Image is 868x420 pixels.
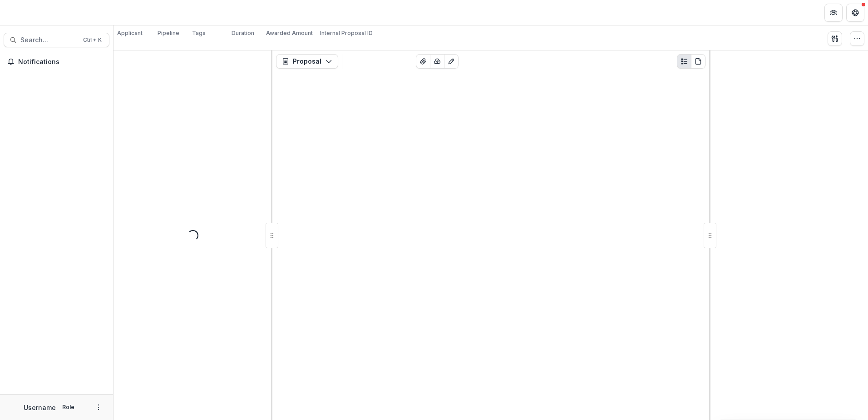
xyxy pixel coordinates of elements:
button: View Attached Files [416,54,430,69]
p: Duration [232,29,254,37]
button: Edit as form [444,54,459,69]
button: Proposal [276,54,338,69]
span: Search... [20,36,78,44]
button: Notifications [4,55,109,69]
p: Tags [192,29,206,37]
p: Pipeline [158,29,179,37]
button: More [93,402,104,413]
button: Search... [4,33,109,47]
button: Plaintext view [677,54,691,69]
p: Applicant [117,29,143,37]
button: Partners [824,4,843,22]
p: Username [24,403,56,412]
p: Internal Proposal ID [320,29,373,37]
button: Get Help [846,4,864,22]
p: Awarded Amount [266,29,313,37]
div: Ctrl + K [81,35,104,45]
span: Notifications [18,58,106,66]
button: PDF view [691,54,705,69]
p: Role [59,403,77,411]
